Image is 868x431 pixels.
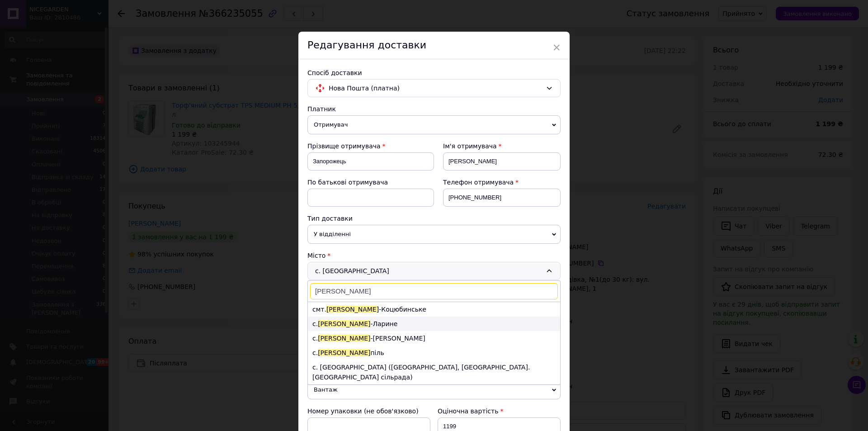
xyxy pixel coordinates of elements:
[438,407,561,416] div: Оціночна вартість
[310,283,558,299] input: Знайти
[308,317,560,331] li: с. -Ларине
[318,335,370,342] span: [PERSON_NAME]
[307,380,561,399] span: Вантаж
[307,105,336,113] span: Платник
[308,360,560,384] li: с. [GEOGRAPHIC_DATA] ([GEOGRAPHIC_DATA], [GEOGRAPHIC_DATA]. [GEOGRAPHIC_DATA] сільрада)
[307,251,561,260] div: Місто
[308,331,560,346] li: с. -[PERSON_NAME]
[307,179,388,186] span: По батькові отримувача
[329,83,542,93] span: Нова Пошта (платна)
[307,225,561,244] span: У відділенні
[443,189,561,207] input: +380
[318,349,370,356] span: [PERSON_NAME]
[308,302,560,317] li: смт. -Коцюбинське
[307,215,353,222] span: Тип доставки
[307,262,561,280] div: с. [GEOGRAPHIC_DATA]
[298,32,570,59] div: Редагування доставки
[307,115,561,134] span: Отримувач
[318,320,370,327] span: [PERSON_NAME]
[443,142,497,150] span: Ім'я отримувача
[443,179,514,186] span: Телефон отримувача
[326,306,379,313] span: [PERSON_NAME]
[307,142,381,150] span: Прізвище отримувача
[552,40,561,55] span: ×
[307,68,561,77] div: Спосіб доставки
[307,407,430,416] div: Номер упаковки (не обов'язково)
[308,346,560,360] li: с. піль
